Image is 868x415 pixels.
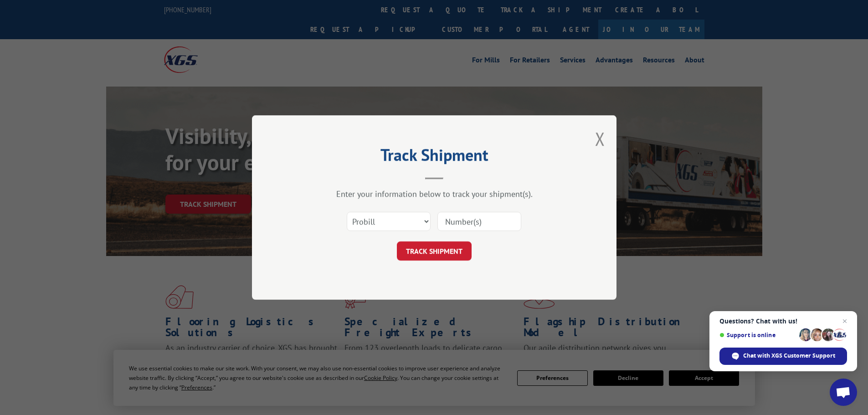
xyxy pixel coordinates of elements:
[719,348,847,365] div: Chat with XGS Customer Support
[298,149,571,166] h2: Track Shipment
[437,212,521,231] input: Number(s)
[719,318,847,325] span: Questions? Chat with us!
[830,379,857,406] div: Open chat
[595,127,605,151] button: Close modal
[743,352,835,360] span: Chat with XGS Customer Support
[719,332,796,338] span: Support is online
[298,189,571,199] div: Enter your information below to track your shipment(s).
[397,241,472,261] button: TRACK SHIPMENT
[839,316,850,327] span: Close chat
